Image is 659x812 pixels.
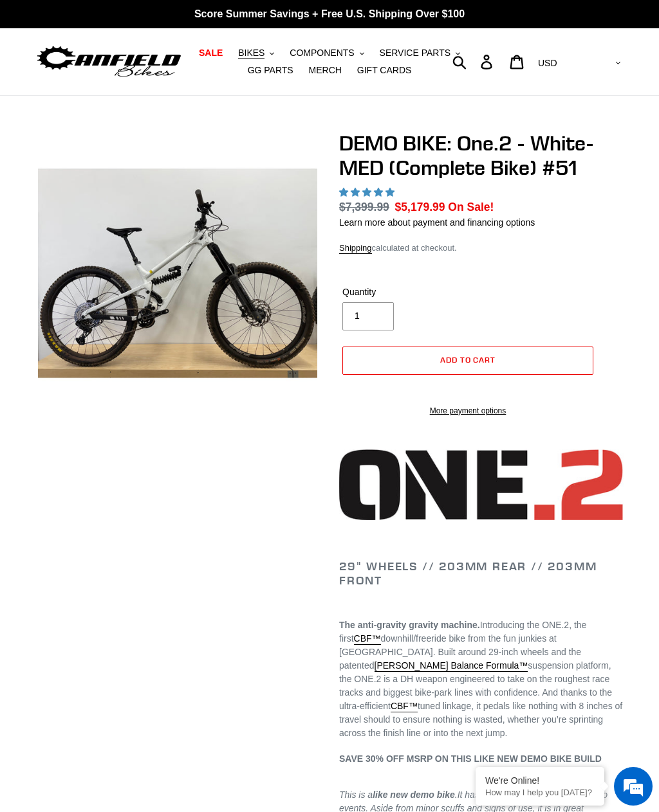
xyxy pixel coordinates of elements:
button: SERVICE PARTS [373,44,467,62]
button: COMPONENTS [283,44,370,62]
a: SALE [192,44,229,62]
a: Learn more about payment and financing options [339,217,535,228]
span: $5,179.99 [395,201,445,213]
span: Introducing the ONE.2, the first downhill/freeride bike from the fun junkies at [GEOGRAPHIC_DATA]... [339,620,622,738]
a: Shipping [339,243,372,254]
span: 5.00 stars [339,187,397,197]
span: 29" WHEELS // 203MM REAR // 203MM FRONT [339,559,597,588]
a: More payment options [342,405,593,417]
span: GIFT CARDS [357,65,412,76]
h1: DEMO BIKE: One.2 - White- MED (Complete Bike) #51 [339,131,624,181]
div: We're Online! [485,775,595,786]
img: Canfield Bikes [35,43,183,80]
span: MERCH [309,65,342,76]
a: CBF™ [354,633,381,645]
strong: The anti-gravity gravity machine. [339,620,480,630]
em: This is a . [339,789,458,800]
span: GG PARTS [248,65,293,76]
span: SAVE 30% OFF MSRP ON THIS LIKE NEW DEMO BIKE BUILD [339,753,602,764]
p: How may I help you today? [485,788,595,797]
a: MERCH [302,62,348,79]
span: COMPONENTS [290,48,354,59]
a: GG PARTS [241,62,300,79]
a: GIFT CARDS [351,62,418,79]
span: BIKES [238,48,265,59]
img: DEMO BIKE: One.2 - White- MED (Complete Bike) #51 [38,134,317,413]
button: BIKES [232,44,281,62]
div: calculated at checkout. [339,242,624,255]
span: SERVICE PARTS [380,48,450,59]
strong: like new demo bike [373,789,455,800]
label: Quantity [342,285,465,299]
span: SALE [199,48,223,59]
a: CBF™ [391,701,418,712]
button: Add to cart [342,347,593,375]
span: Add to cart [440,355,496,365]
span: On Sale! [448,199,494,215]
a: [PERSON_NAME] Balance Formula™ [375,660,528,672]
s: $7,399.99 [339,201,389,213]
